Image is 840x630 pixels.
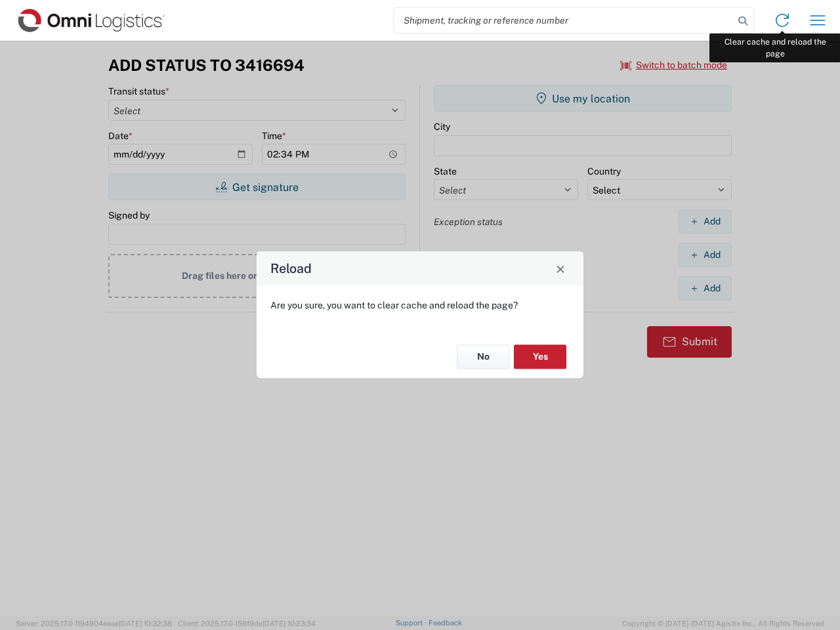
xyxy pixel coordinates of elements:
button: Close [551,259,570,278]
input: Shipment, tracking or reference number [394,8,734,33]
p: Are you sure, you want to clear cache and reload the page? [270,299,570,311]
h4: Reload [270,259,312,278]
button: No [457,345,509,369]
button: Yes [514,345,566,369]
